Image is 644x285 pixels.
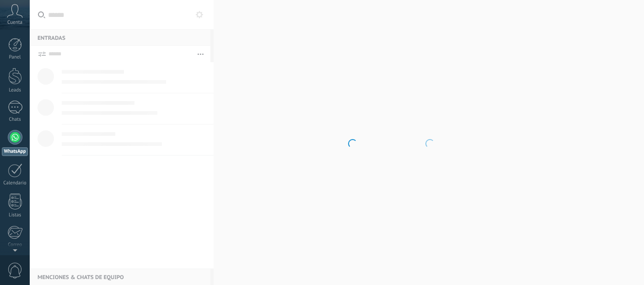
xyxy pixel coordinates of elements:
div: Calendario [2,180,28,186]
div: Listas [2,212,28,218]
div: Panel [2,54,28,60]
div: WhatsApp [2,147,28,156]
div: Leads [2,87,28,93]
span: Cuenta [7,20,22,26]
div: Chats [2,117,28,123]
